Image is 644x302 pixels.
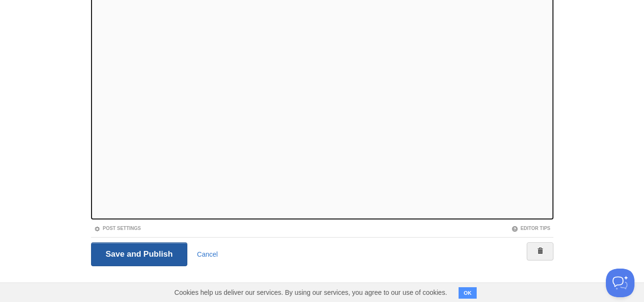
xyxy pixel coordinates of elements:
span: Cookies help us deliver our services. By using our services, you agree to our use of cookies. [165,283,457,302]
input: Save and Publish [91,242,188,266]
iframe: Help Scout Beacon - Open [606,269,634,297]
a: Post Settings [94,226,141,231]
button: OK [459,287,477,299]
a: Cancel [197,250,218,258]
a: Editor Tips [511,226,551,231]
